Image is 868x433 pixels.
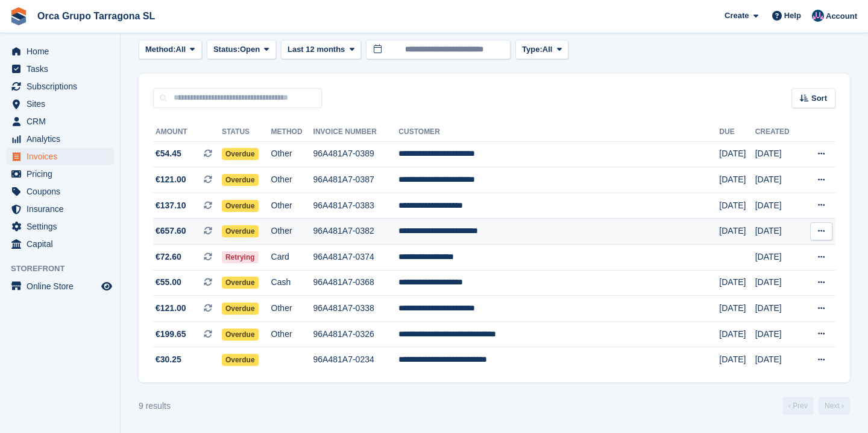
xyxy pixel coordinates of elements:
a: menu [6,95,114,112]
span: All [542,43,553,56]
span: Overdue [222,148,259,160]
span: CRM [27,113,99,130]
button: Status: Open [207,40,276,60]
th: Created [755,123,802,142]
a: menu [6,200,114,217]
span: Help [784,10,801,22]
span: Coupons [27,183,99,200]
td: [DATE] [719,296,755,322]
td: Other [271,167,313,193]
td: Other [271,296,313,322]
td: [DATE] [755,193,802,219]
span: €55.00 [156,276,181,289]
span: Settings [27,218,99,235]
span: €54.45 [156,147,181,160]
td: 96A481A7-0234 [313,347,399,373]
a: menu [6,148,114,165]
td: [DATE] [719,193,755,219]
td: [DATE] [755,296,802,322]
td: [DATE] [719,347,755,373]
a: menu [6,278,114,295]
span: Retrying [222,251,259,263]
td: [DATE] [719,270,755,296]
td: 96A481A7-0338 [313,296,399,322]
span: €30.25 [156,353,181,366]
span: Storefront [11,263,120,275]
th: Customer [398,123,719,142]
td: [DATE] [755,321,802,347]
span: Online Store [27,278,99,295]
span: Status: [213,43,240,56]
span: Type: [522,43,542,56]
span: Method: [145,43,176,56]
span: All [176,43,186,56]
td: [DATE] [719,167,755,193]
span: Open [240,43,260,56]
td: [DATE] [719,141,755,167]
td: Cash [271,270,313,296]
td: [DATE] [719,321,755,347]
a: Next [819,397,850,415]
span: Create [725,10,749,22]
th: Invoice Number [313,123,399,142]
a: menu [6,183,114,200]
span: Invoices [27,148,99,165]
span: €199.65 [156,328,186,341]
span: €657.60 [156,225,186,237]
a: menu [6,130,114,147]
span: Pricing [27,165,99,182]
span: €137.10 [156,199,186,212]
td: Other [271,219,313,245]
a: menu [6,43,114,60]
a: menu [6,236,114,252]
img: stora-icon-8386f47178a22dfd0bd8f6a31ec36ba5ce8667c1dd55bd0f319d3a0aa187defe.svg [10,7,28,25]
td: [DATE] [755,219,802,245]
span: €121.00 [156,173,186,186]
td: 96A481A7-0387 [313,167,399,193]
span: Overdue [222,329,259,341]
td: Other [271,141,313,167]
span: Capital [27,236,99,252]
button: Method: All [139,40,202,60]
td: [DATE] [755,167,802,193]
span: Insurance [27,200,99,217]
span: €72.60 [156,251,181,263]
img: ADMIN MANAGMENT [812,10,824,22]
span: €121.00 [156,302,186,315]
th: Status [222,123,271,142]
button: Last 12 months [281,40,361,60]
span: Home [27,43,99,60]
th: Due [719,123,755,142]
td: [DATE] [719,219,755,245]
td: [DATE] [755,270,802,296]
a: menu [6,60,114,77]
span: Tasks [27,60,99,77]
td: 96A481A7-0326 [313,321,399,347]
span: Last 12 months [288,43,345,56]
span: Overdue [222,303,259,315]
span: Overdue [222,225,259,237]
a: menu [6,78,114,95]
td: Other [271,321,313,347]
td: [DATE] [755,141,802,167]
a: menu [6,218,114,235]
td: 96A481A7-0368 [313,270,399,296]
td: 96A481A7-0374 [313,245,399,271]
nav: Page [780,397,852,415]
span: Overdue [222,174,259,186]
td: 96A481A7-0389 [313,141,399,167]
div: 9 results [139,400,171,412]
td: Card [271,245,313,271]
a: Preview store [99,279,114,293]
span: Overdue [222,354,259,366]
a: Orca Grupo Tarragona SL [33,6,160,26]
span: Account [826,10,857,22]
td: 96A481A7-0383 [313,193,399,219]
td: Other [271,193,313,219]
span: Overdue [222,277,259,289]
a: Previous [782,397,814,415]
td: [DATE] [755,347,802,373]
th: Method [271,123,313,142]
td: [DATE] [755,245,802,271]
span: Sites [27,95,99,112]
